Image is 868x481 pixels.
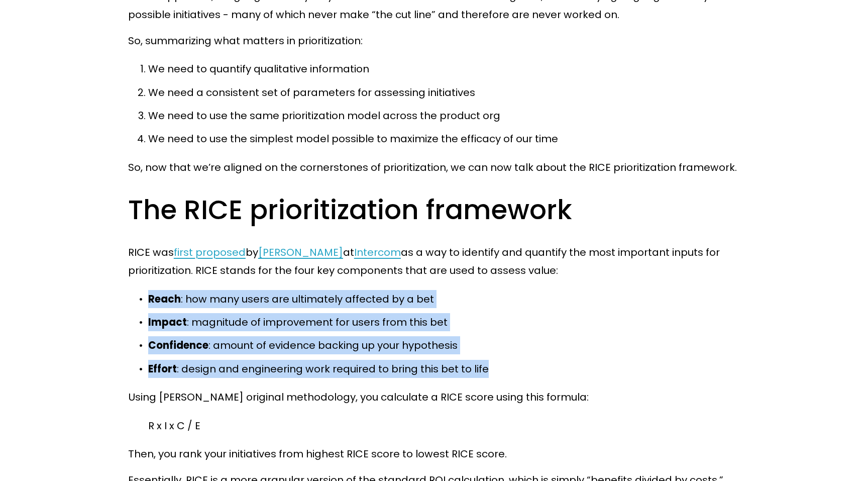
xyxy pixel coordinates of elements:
p: We need to use the simplest model possible to maximize the efficacy of our time [148,130,740,148]
p: : magnitude of improvement for users from this bet [148,313,740,331]
p: We need to use the same prioritization model across the product org [148,107,740,125]
p: So, summarizing what matters in prioritization: [128,32,740,50]
strong: Effort [148,362,177,376]
p: : amount of evidence backing up your hypothesis [148,336,740,354]
p: We need a consistent set of parameters for assessing initiatives [148,83,740,102]
a: first proposed [174,245,246,259]
p: So, now that we’re aligned on the cornerstones of prioritization, we can now talk about the RICE ... [128,158,740,176]
p: Then, you rank your initiatives from highest RICE score to lowest RICE score. [128,445,740,463]
p: R x I x C / E [148,417,720,435]
p: : design and engineering work required to bring this bet to life [148,360,740,378]
p: : how many users are ultimately affected by a bet [148,290,740,308]
strong: Confidence [148,338,208,352]
a: Intercom [354,245,401,259]
strong: Impact [148,315,187,329]
a: [PERSON_NAME] [258,245,343,259]
p: We need to quantify qualitative information [148,60,740,78]
h2: The RICE prioritization framework [128,193,740,227]
p: RICE was by at as a way to identify and quantify the most important inputs for prioritization. RI... [128,243,740,280]
p: Using [PERSON_NAME] original methodology, you calculate a RICE score using this formula: [128,388,740,406]
strong: Reach [148,292,181,306]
